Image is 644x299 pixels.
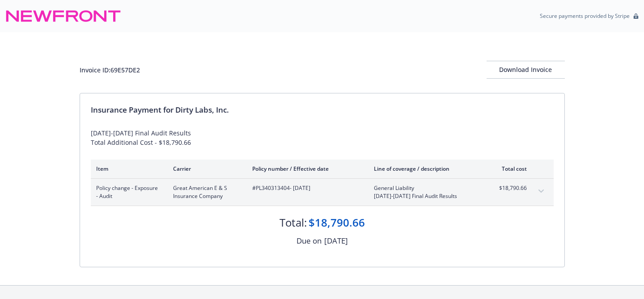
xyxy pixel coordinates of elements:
div: Policy change - Exposure - AuditGreat American E & S Insurance Company#PL340313404- [DATE]General... [91,179,554,206]
div: Insurance Payment for Dirty Labs, Inc. [91,104,554,116]
div: Item [96,165,159,173]
div: Policy number / Effective date [252,165,360,173]
div: [DATE]-[DATE] Final Audit Results Total Additional Cost - $18,790.66 [91,128,554,147]
div: Total cost [493,165,527,173]
div: $18,790.66 [309,215,365,230]
p: Secure payments provided by Stripe [540,12,630,20]
span: [DATE]-[DATE] Final Audit Results [374,192,479,200]
span: #PL340313404 - [DATE] [252,184,360,192]
div: Download Invoice [487,61,565,78]
div: [DATE] [324,235,348,247]
div: Due on [297,235,322,247]
button: expand content [534,184,548,198]
button: Download Invoice [487,61,565,79]
span: General Liability[DATE]-[DATE] Final Audit Results [374,184,479,200]
div: Carrier [173,165,238,173]
span: General Liability [374,184,479,192]
span: Great American E & S Insurance Company [173,184,238,200]
div: Line of coverage / description [374,165,479,173]
div: Invoice ID: 69E57DE2 [80,65,140,75]
span: $18,790.66 [493,184,527,192]
span: Policy change - Exposure - Audit [96,184,159,200]
div: Total: [280,215,307,230]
